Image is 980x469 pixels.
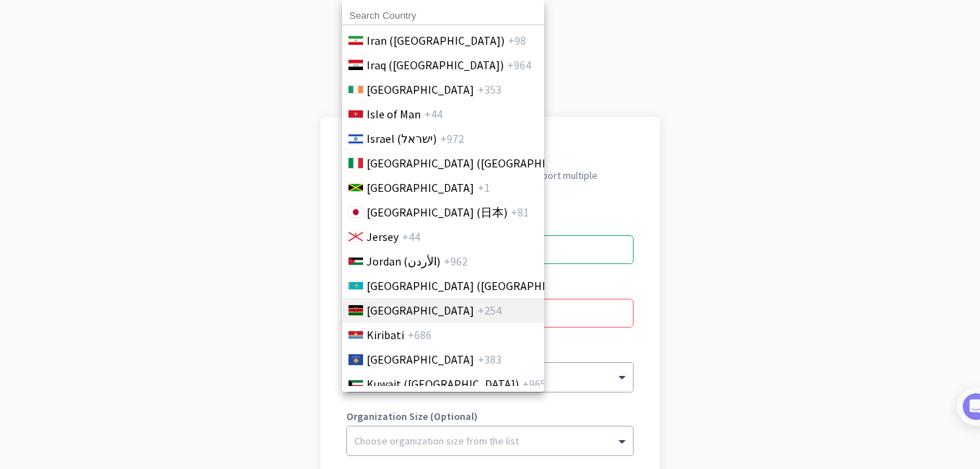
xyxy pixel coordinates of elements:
[367,203,507,221] span: [GEOGRAPHIC_DATA] (日本)
[367,105,421,123] span: Isle of Man
[478,81,502,98] span: +353
[522,375,546,393] span: +965
[478,351,502,368] span: +383
[367,179,474,196] span: [GEOGRAPHIC_DATA]
[367,302,474,319] span: [GEOGRAPHIC_DATA]
[507,56,531,74] span: +964
[424,105,442,123] span: +44
[342,6,544,25] input: Search Country
[478,302,502,319] span: +254
[367,32,504,49] span: Iran (‫[GEOGRAPHIC_DATA]‬‎)
[367,326,404,343] span: Kiribati
[367,228,398,245] span: Jersey
[440,130,464,147] span: +972
[444,253,468,270] span: +962
[367,351,474,368] span: [GEOGRAPHIC_DATA]
[367,375,519,393] span: Kuwait (‫[GEOGRAPHIC_DATA]‬‎)
[367,56,504,74] span: Iraq (‫[GEOGRAPHIC_DATA]‬‎)
[402,228,420,245] span: +44
[367,277,592,294] span: [GEOGRAPHIC_DATA] ([GEOGRAPHIC_DATA])
[367,253,440,270] span: Jordan (‫الأردن‬‎)
[367,154,592,172] span: [GEOGRAPHIC_DATA] ([GEOGRAPHIC_DATA])
[367,130,437,147] span: Israel (‫ישראל‬‎)
[478,179,490,196] span: +1
[511,203,529,221] span: +81
[508,32,526,49] span: +98
[367,81,474,98] span: [GEOGRAPHIC_DATA]
[408,326,432,343] span: +686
